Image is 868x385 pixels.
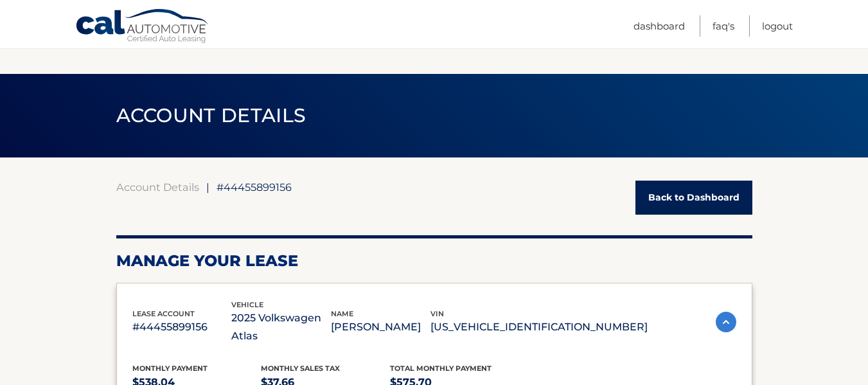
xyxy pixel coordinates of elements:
span: Monthly Payment [132,364,208,373]
img: accordion-active.svg [716,312,736,332]
a: FAQ's [713,15,734,37]
p: #44455899156 [132,318,232,336]
span: | [206,181,209,193]
span: vin [430,309,444,318]
h2: Manage Your Lease [116,251,752,271]
a: Dashboard [633,15,685,37]
a: Cal Automotive [75,8,210,46]
span: lease account [132,309,195,318]
span: Total Monthly Payment [390,364,492,373]
p: 2025 Volkswagen Atlas [231,309,331,345]
span: name [331,309,353,318]
a: Back to Dashboard [635,181,752,215]
span: ACCOUNT DETAILS [116,103,306,127]
span: Monthly sales Tax [261,364,340,373]
p: [US_VEHICLE_IDENTIFICATION_NUMBER] [430,318,648,336]
p: [PERSON_NAME] [331,318,430,336]
a: Logout [762,15,793,37]
span: vehicle [231,300,263,309]
span: #44455899156 [217,181,292,193]
a: Account Details [116,181,199,193]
